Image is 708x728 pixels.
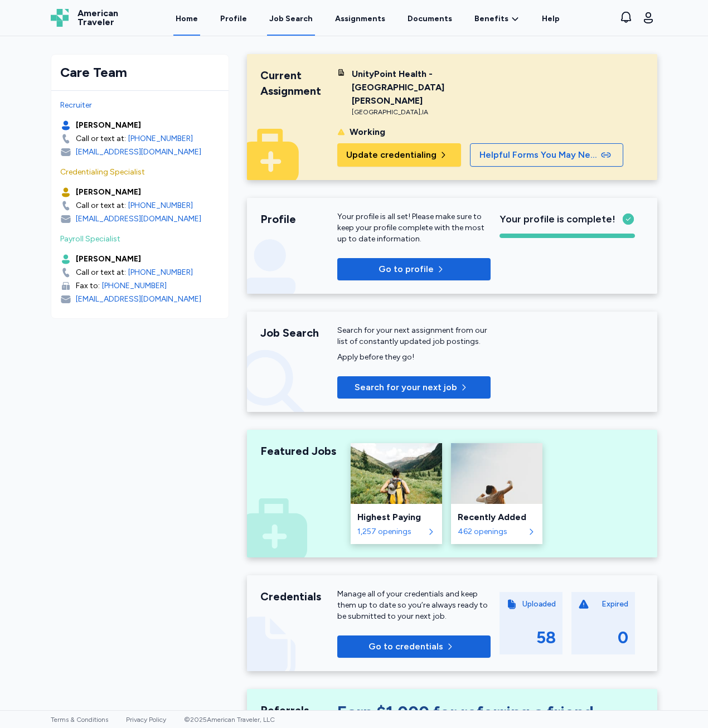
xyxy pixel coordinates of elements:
span: Benefits [474,13,508,25]
div: [PERSON_NAME] [76,120,141,131]
a: Benefits [474,13,520,25]
div: Manage all of your credentials and keep them up to date so you’re always ready to be submitted to... [337,589,491,622]
button: Update credentialing [337,143,461,167]
span: Update credentialing [346,148,437,162]
span: Your profile is complete! [500,211,615,227]
div: Call or text at: [76,200,126,211]
a: [PHONE_NUMBER] [102,280,167,292]
div: 0 [618,628,628,648]
div: Job Search [269,13,313,25]
button: Go to profile [337,258,491,280]
div: Credentialing Specialist [60,167,220,178]
div: 1,257 openings [357,526,424,537]
a: Home [173,1,200,36]
a: Privacy Policy [126,716,166,724]
span: Search for your next job [355,381,457,394]
span: © 2025 American Traveler, LLC [184,716,275,724]
div: Uploaded [522,599,556,610]
button: Helpful Forms You May Need [470,143,623,167]
div: Working [350,125,385,139]
div: Highest Paying [357,511,435,524]
div: Payroll Specialist [60,234,220,245]
a: [PHONE_NUMBER] [128,200,193,211]
div: [GEOGRAPHIC_DATA] , IA [352,108,491,117]
div: Care Team [60,64,220,81]
a: [PHONE_NUMBER] [128,133,193,144]
div: Job Search [260,325,337,341]
a: [PHONE_NUMBER] [128,267,193,278]
span: Helpful Forms You May Need [479,148,599,162]
div: 58 [536,628,556,648]
div: [EMAIL_ADDRESS][DOMAIN_NAME] [76,213,201,225]
div: Call or text at: [76,133,126,144]
a: Job Search [267,1,315,36]
div: Earn $1,000 for referring a friend [337,702,634,727]
img: Recently Added [451,443,542,504]
span: Go to credentials [368,640,443,653]
div: Apply before they go! [337,352,491,363]
a: Terms & Conditions [51,716,108,724]
span: American Traveler [77,9,118,27]
div: Credentials [260,589,337,604]
div: Recruiter [60,100,220,111]
div: Search for your next assignment from our list of constantly updated job postings. [337,325,491,347]
div: Fax to: [76,280,100,292]
div: Expired [602,599,628,610]
button: Go to credentials [337,635,491,658]
a: Highest PayingHighest Paying1,257 openings [351,443,442,544]
button: Search for your next job [337,376,491,399]
div: Call or text at: [76,267,126,278]
p: Your profile is all set! Please make sure to keep your profile complete with the most up to date ... [337,211,491,245]
div: Profile [260,211,337,227]
img: Logo [51,9,69,27]
div: UnityPoint Health - [GEOGRAPHIC_DATA][PERSON_NAME] [352,67,491,108]
div: [PERSON_NAME] [76,187,141,198]
div: Featured Jobs [260,443,337,459]
div: [EMAIL_ADDRESS][DOMAIN_NAME] [76,294,201,305]
div: [EMAIL_ADDRESS][DOMAIN_NAME] [76,147,201,158]
div: Referrals [260,702,337,718]
div: 462 openings [458,526,525,537]
div: [PERSON_NAME] [76,254,141,265]
div: Recently Added [458,511,536,524]
p: Go to profile [379,263,434,276]
img: Highest Paying [351,443,442,504]
div: Current Assignment [260,67,337,99]
a: Recently AddedRecently Added462 openings [451,443,542,544]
